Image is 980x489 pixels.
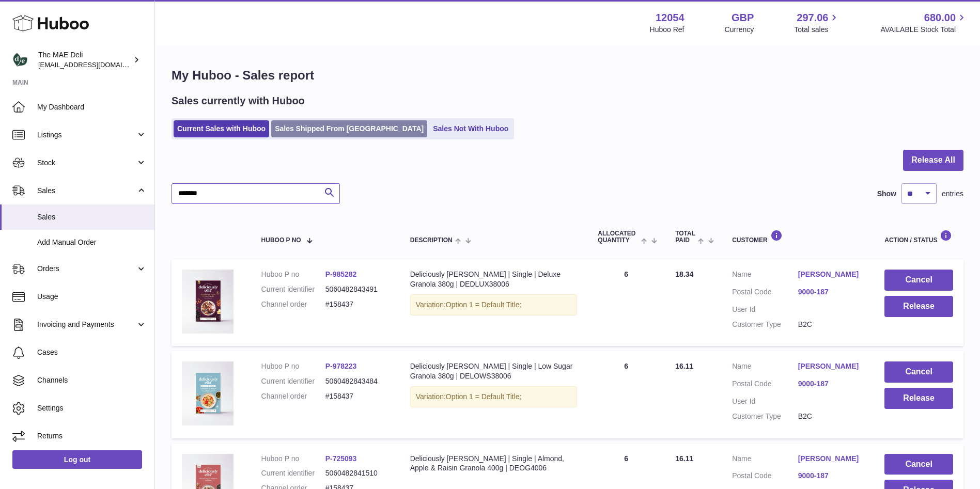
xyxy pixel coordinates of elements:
[37,292,147,302] span: Usage
[650,25,685,35] div: Huboo Ref
[261,237,301,244] span: Huboo P no
[182,361,234,425] img: UK_STRAWBERRYANDALMONDLOWSUGARGRANOLA_PACKSHOT_72DPI.jpg
[38,60,152,69] span: [EMAIL_ADDRESS][DOMAIN_NAME]
[172,67,963,84] h1: My Huboo - Sales report
[924,11,956,25] span: 680.00
[942,189,963,199] span: entries
[732,412,798,421] dt: Customer Type
[725,25,754,35] div: Currency
[598,230,638,244] span: ALLOCATED Quantity
[798,454,864,464] a: [PERSON_NAME]
[182,270,234,333] img: UK_DELUXEGRANOLA_PACKSHOT_72DPI.jpg
[903,150,963,171] button: Release All
[37,130,136,140] span: Listings
[732,287,798,299] dt: Postal Code
[172,94,305,108] h2: Sales currently with Huboo
[37,431,147,441] span: Returns
[880,11,968,35] a: 680.00 AVAILABLE Stock Total
[410,294,578,316] div: Variation:
[884,270,953,291] button: Cancel
[732,11,754,25] strong: GBP
[174,120,269,137] a: Current Sales with Huboo
[410,386,578,407] div: Variation:
[798,471,864,481] a: 9000-187
[410,270,578,289] div: Deliciously [PERSON_NAME] | Single | Deluxe Granola 380g | DEDLUX38006
[732,320,798,329] dt: Customer Type
[261,454,325,464] dt: Huboo P no
[325,362,357,370] a: P-978223
[675,454,693,463] span: 16.11
[325,454,357,463] a: P-725093
[37,186,136,196] span: Sales
[798,361,864,371] a: [PERSON_NAME]
[325,468,390,478] dd: 5060482841510
[798,412,864,421] dd: B2C
[37,158,136,168] span: Stock
[37,102,147,112] span: My Dashboard
[37,264,136,274] span: Orders
[732,230,864,244] div: Customer
[261,391,325,401] dt: Channel order
[325,285,390,294] dd: 5060482843491
[261,361,325,371] dt: Huboo P no
[325,299,390,309] dd: #158437
[798,287,864,297] a: 9000-187
[880,25,968,35] span: AVAILABLE Stock Total
[261,376,325,386] dt: Current identifier
[587,259,665,346] td: 6
[37,403,147,413] span: Settings
[884,454,953,475] button: Cancel
[797,11,828,25] span: 297.06
[37,212,147,222] span: Sales
[410,454,578,474] div: Deliciously [PERSON_NAME] | Single | Almond, Apple & Raisin Granola 400g | DEOG4006
[261,270,325,279] dt: Huboo P no
[325,270,357,278] a: P-985282
[410,361,578,381] div: Deliciously [PERSON_NAME] | Single | Low Sugar Granola 380g | DELOWS38006
[261,468,325,478] dt: Current identifier
[794,11,840,35] a: 297.06 Total sales
[12,450,142,469] a: Log out
[38,50,131,70] div: The MAE Deli
[798,270,864,279] a: [PERSON_NAME]
[261,285,325,294] dt: Current identifier
[410,237,453,244] span: Description
[884,388,953,409] button: Release
[732,305,798,314] dt: User Id
[732,397,798,406] dt: User Id
[37,348,147,357] span: Cases
[37,320,136,329] span: Invoicing and Payments
[656,11,685,25] strong: 12054
[325,376,390,386] dd: 5060482843484
[798,320,864,329] dd: B2C
[37,238,147,247] span: Add Manual Order
[325,391,390,401] dd: #158437
[732,454,798,466] dt: Name
[446,301,522,309] span: Option 1 = Default Title;
[12,52,28,68] img: logistics@deliciouslyella.com
[732,270,798,282] dt: Name
[798,379,864,389] a: 9000-187
[884,296,953,317] button: Release
[675,230,695,244] span: Total paid
[675,270,693,278] span: 18.34
[884,230,953,244] div: Action / Status
[732,379,798,391] dt: Postal Code
[587,351,665,438] td: 6
[37,375,147,385] span: Channels
[732,471,798,483] dt: Postal Code
[675,362,693,370] span: 16.11
[261,299,325,309] dt: Channel order
[794,25,840,35] span: Total sales
[429,120,512,137] a: Sales Not With Huboo
[732,361,798,374] dt: Name
[877,189,896,199] label: Show
[884,361,953,383] button: Cancel
[271,120,427,137] a: Sales Shipped From [GEOGRAPHIC_DATA]
[446,392,522,401] span: Option 1 = Default Title;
